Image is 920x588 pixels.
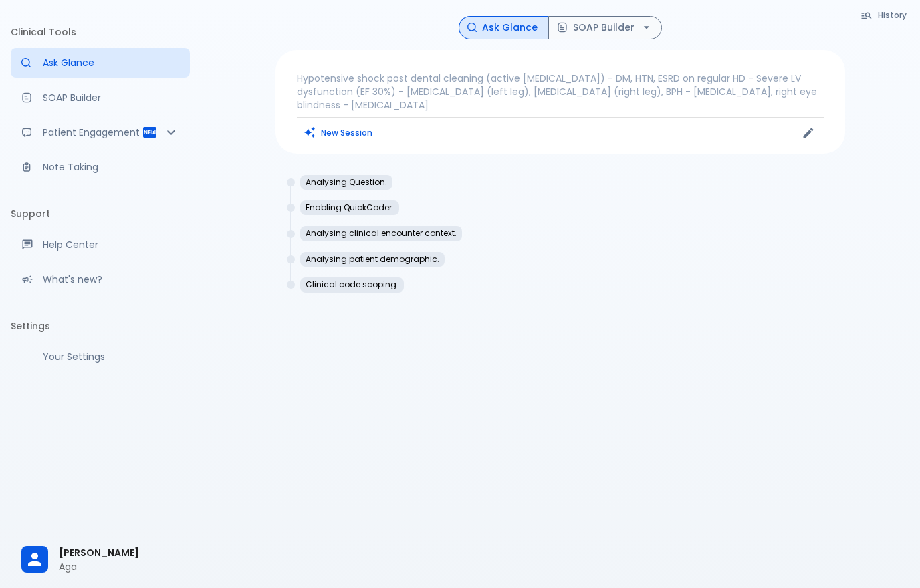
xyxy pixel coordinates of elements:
p: Your Settings [43,350,179,363]
button: History [854,5,915,25]
p: Analysing Question. [306,178,387,187]
p: Note Taking [43,160,179,174]
p: SOAP Builder [43,91,179,104]
p: Hypotensive shock post dental cleaning (active [MEDICAL_DATA]) - DM, HTN, ESRD on regular HD - Se... [297,71,824,112]
button: Clears all inputs and results. [297,123,380,142]
p: Help Center [43,238,179,251]
li: Clinical Tools [11,16,190,48]
a: Moramiz: Find ICD10AM codes instantly [11,48,190,78]
p: What's new? [43,273,179,286]
div: Recent updates and feature releases [11,265,190,294]
a: Get help from our support team [11,230,190,259]
p: Analysing clinical encounter context. [306,229,457,238]
div: [PERSON_NAME]Aga [11,537,190,583]
div: Patient Reports & Referrals [11,118,190,147]
a: Manage your settings [11,342,190,372]
a: Docugen: Compose a clinical documentation in seconds [11,83,190,112]
p: Analysing patient demographic. [306,255,439,264]
p: Enabling QuickCoder. [306,203,394,212]
p: Ask Glance [43,56,179,69]
li: Support [11,198,190,230]
span: [PERSON_NAME] [59,546,179,560]
p: Aga [59,560,179,573]
button: Ask Glance [459,16,549,39]
p: Patient Engagement [43,126,142,139]
li: Settings [11,310,190,342]
p: Clinical code scoping. [306,280,398,289]
button: SOAP Builder [548,16,662,39]
button: Edit [798,123,818,143]
a: Advanced note-taking [11,152,190,182]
